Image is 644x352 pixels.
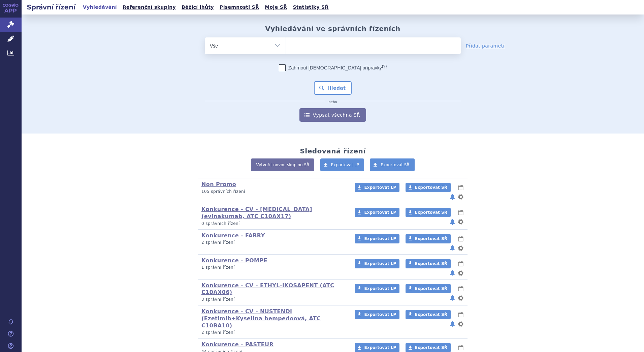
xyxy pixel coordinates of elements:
[457,193,464,201] button: nastavení
[201,297,346,302] p: 3 správní řízení
[251,158,314,171] a: Vytvořit novou skupinu SŘ
[406,310,451,319] a: Exportovat SŘ
[180,3,216,12] a: Běžící lhůty
[406,259,451,268] a: Exportovat SŘ
[201,221,346,227] p: 0 správních řízení
[291,3,330,12] a: Statistiky SŘ
[325,100,341,104] i: nebo
[355,259,399,268] a: Exportovat LP
[201,330,346,335] p: 2 správní řízení
[320,158,364,171] a: Exportovat LP
[121,3,178,12] a: Referenční skupiny
[314,81,352,95] button: Hledat
[201,282,334,296] a: Konkurence - CV - ETHYL-IKOSAPENT (ATC C10AX06)
[364,261,396,266] span: Exportovat LP
[201,240,346,245] p: 2 správní řízení
[364,210,396,215] span: Exportovat LP
[364,312,396,317] span: Exportovat LP
[355,284,399,293] a: Exportovat LP
[457,208,464,216] button: lhůty
[364,286,396,291] span: Exportovat LP
[355,310,399,319] a: Exportovat LP
[415,286,447,291] span: Exportovat SŘ
[81,3,119,12] a: Vyhledávání
[381,163,410,167] span: Exportovat SŘ
[201,206,312,219] a: Konkurence - CV - [MEDICAL_DATA] (evinakumab, ATC C10AX17)
[449,218,456,226] button: notifikace
[355,208,399,217] a: Exportovat LP
[218,3,261,12] a: Písemnosti SŘ
[449,193,456,201] button: notifikace
[201,308,321,329] a: Konkurence - CV - NUSTENDI (Ezetimib+Kyselina bempedoová, ATC C10BA10)
[265,25,400,33] h2: Vyhledávání ve správních řízeních
[201,341,273,348] a: Konkurence - PASTEUR
[406,208,451,217] a: Exportovat SŘ
[22,2,81,12] h2: Správní řízení
[457,294,464,302] button: nastavení
[201,232,265,239] a: Konkurence - FABRY
[331,163,359,167] span: Exportovat LP
[201,257,267,264] a: Konkurence - POMPE
[370,158,415,171] a: Exportovat SŘ
[457,218,464,226] button: nastavení
[466,42,505,49] a: Přidat parametr
[457,244,464,252] button: nastavení
[449,269,456,277] button: notifikace
[457,235,464,243] button: lhůty
[449,244,456,252] button: notifikace
[299,108,366,122] a: Vypsat všechna SŘ
[406,284,451,293] a: Exportovat SŘ
[201,181,236,187] a: Non Promo
[457,320,464,328] button: nastavení
[355,234,399,243] a: Exportovat LP
[415,261,447,266] span: Exportovat SŘ
[415,210,447,215] span: Exportovat SŘ
[364,185,396,190] span: Exportovat LP
[300,147,365,155] h2: Sledovaná řízení
[279,64,387,71] label: Zahrnout [DEMOGRAPHIC_DATA] přípravky
[415,312,447,317] span: Exportovat SŘ
[201,189,346,195] p: 105 správních řízení
[263,3,289,12] a: Moje SŘ
[415,345,447,350] span: Exportovat SŘ
[449,294,456,302] button: notifikace
[457,269,464,277] button: nastavení
[457,311,464,319] button: lhůty
[415,185,447,190] span: Exportovat SŘ
[415,236,447,241] span: Exportovat SŘ
[355,183,399,192] a: Exportovat LP
[449,320,456,328] button: notifikace
[201,265,346,270] p: 1 správní řízení
[364,345,396,350] span: Exportovat LP
[364,236,396,241] span: Exportovat LP
[406,183,451,192] a: Exportovat SŘ
[382,64,387,68] abbr: (?)
[457,344,464,352] button: lhůty
[457,260,464,268] button: lhůty
[406,234,451,243] a: Exportovat SŘ
[457,183,464,192] button: lhůty
[457,285,464,293] button: lhůty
